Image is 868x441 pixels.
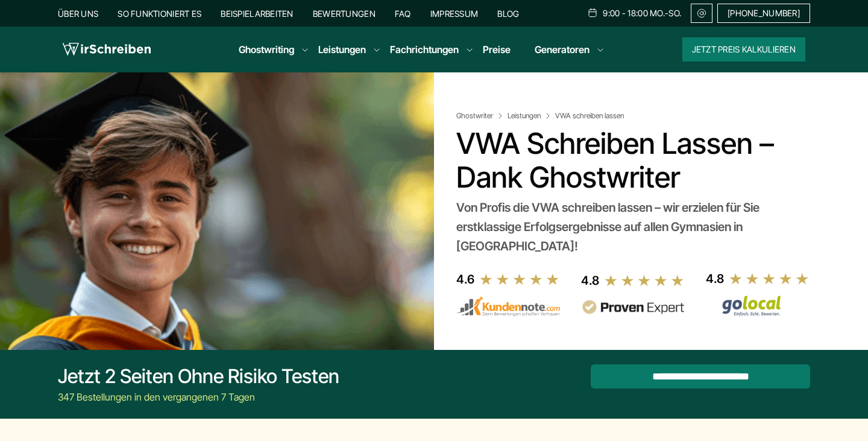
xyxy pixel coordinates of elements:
div: 4.8 [581,271,599,290]
a: Leistungen [508,111,553,121]
img: Schedule [587,8,598,17]
img: logo wirschreiben [63,40,151,59]
img: Email [696,8,707,18]
div: 4.6 [456,270,474,289]
a: FAQ [395,8,411,19]
div: 347 Bestellungen in den vergangenen 7 Tagen [58,390,339,404]
img: stars [729,272,810,285]
span: VWA schreiben lassen [555,111,624,121]
span: 9:00 - 18:00 Mo.-So. [603,8,681,18]
a: Ghostwriter [456,111,505,121]
a: Fachrichtungen [390,42,459,57]
img: kundennote [456,296,560,317]
span: [PHONE_NUMBER] [728,8,800,18]
a: So funktioniert es [118,8,201,19]
a: Über uns [58,8,98,19]
img: stars [479,273,560,286]
a: Leistungen [318,42,366,57]
div: 4.8 [706,269,724,288]
a: Preise [483,43,511,56]
a: Bewertungen [313,8,376,19]
a: Generatoren [535,42,590,57]
div: Von Profis die VWA schreiben lassen – wir erzielen für Sie erstklassige Erfolgsergebnisse auf all... [456,198,805,256]
a: [PHONE_NUMBER] [717,4,810,23]
button: Jetzt Preis kalkulieren [682,37,805,62]
a: Blog [497,8,519,19]
img: Wirschreiben Bewertungen [706,295,810,317]
img: provenexpert reviews [581,300,685,315]
div: Jetzt 2 Seiten ohne Risiko testen [58,364,339,389]
a: Ghostwriting [239,42,294,57]
h1: VWA Schreiben Lassen – Dank Ghostwriter [456,127,805,194]
img: stars [604,274,685,287]
a: Beispielarbeiten [221,8,293,19]
a: Impressum [430,8,479,19]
